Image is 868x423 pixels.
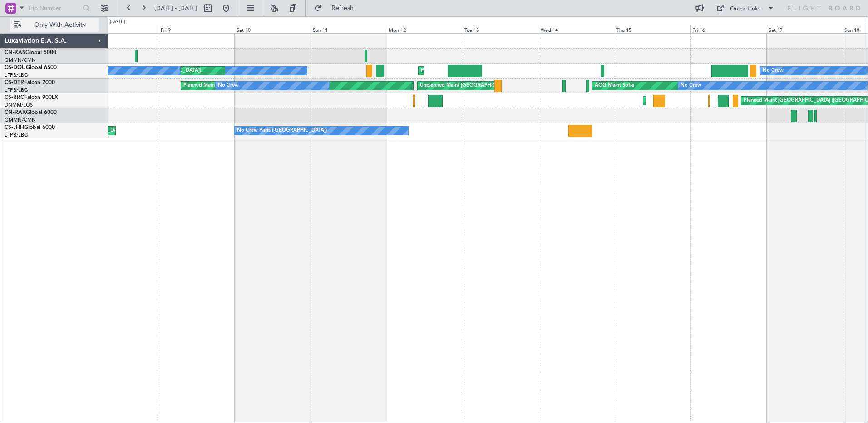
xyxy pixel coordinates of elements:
[310,1,365,15] button: Refresh
[420,79,567,93] div: Unplanned Maint [GEOGRAPHIC_DATA]-[GEOGRAPHIC_DATA]
[311,25,387,33] div: Sun 11
[763,64,784,78] div: No Crew
[5,65,26,70] span: CS-DOU
[5,80,24,85] span: CS-DTR
[24,22,96,28] span: Only With Activity
[5,50,56,55] a: CN-KASGlobal 5000
[595,79,634,93] div: AOG Maint Sofia
[28,1,80,15] input: Trip Number
[539,25,615,33] div: Wed 14
[5,117,36,123] a: GMMN/CMN
[237,124,327,138] div: No Crew Paris ([GEOGRAPHIC_DATA])
[5,72,28,79] a: LFPB/LBG
[5,87,28,93] a: LFPB/LBG
[421,64,564,78] div: Planned Maint [GEOGRAPHIC_DATA] ([GEOGRAPHIC_DATA])
[5,132,28,138] a: LFPB/LBG
[5,95,58,100] a: CS-RRCFalcon 900LX
[83,25,159,33] div: Thu 8
[38,124,181,138] div: Planned Maint [GEOGRAPHIC_DATA] ([GEOGRAPHIC_DATA])
[646,94,789,108] div: Planned Maint [GEOGRAPHIC_DATA] ([GEOGRAPHIC_DATA])
[615,25,690,33] div: Thu 15
[5,50,25,55] span: CN-KAS
[218,79,239,93] div: No Crew
[5,80,55,85] a: CS-DTRFalcon 2000
[5,57,36,64] a: GMMN/CMN
[690,25,766,33] div: Fri 16
[235,25,311,33] div: Sat 10
[767,25,843,33] div: Sat 17
[712,1,779,15] button: Quick Links
[387,25,463,33] div: Mon 12
[5,125,24,130] span: CS-JHH
[5,102,33,108] a: DNMM/LOS
[183,79,324,93] div: Planned Maint [GEOGRAPHIC_DATA]-[GEOGRAPHIC_DATA]
[681,79,701,93] div: No Crew
[110,18,125,26] div: [DATE]
[154,4,197,12] span: [DATE] - [DATE]
[159,25,235,33] div: Fri 9
[730,5,761,14] div: Quick Links
[10,18,99,32] button: Only With Activity
[5,125,55,130] a: CS-JHHGlobal 6000
[324,5,362,11] span: Refresh
[5,110,57,115] a: CN-RAKGlobal 6000
[5,95,24,100] span: CS-RRC
[5,110,26,115] span: CN-RAK
[5,65,57,70] a: CS-DOUGlobal 6500
[463,25,538,33] div: Tue 13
